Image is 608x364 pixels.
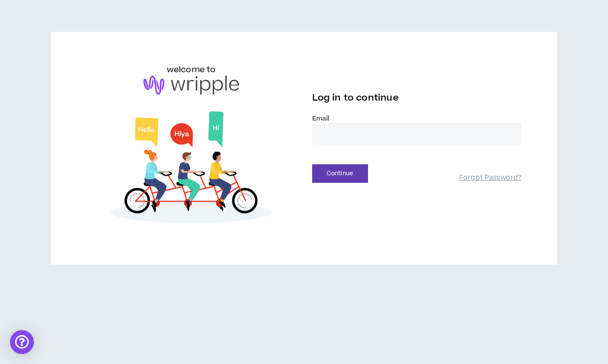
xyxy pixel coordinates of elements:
label: Email [312,114,522,123]
img: Welcome to Wripple [87,105,296,233]
div: Open Intercom Messenger [10,330,34,354]
h6: welcome to [167,64,216,76]
a: Forgot Password? [459,173,521,183]
button: Continue [312,164,368,183]
span: Log in to continue [312,92,399,104]
img: logo-brand.png [143,76,239,95]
